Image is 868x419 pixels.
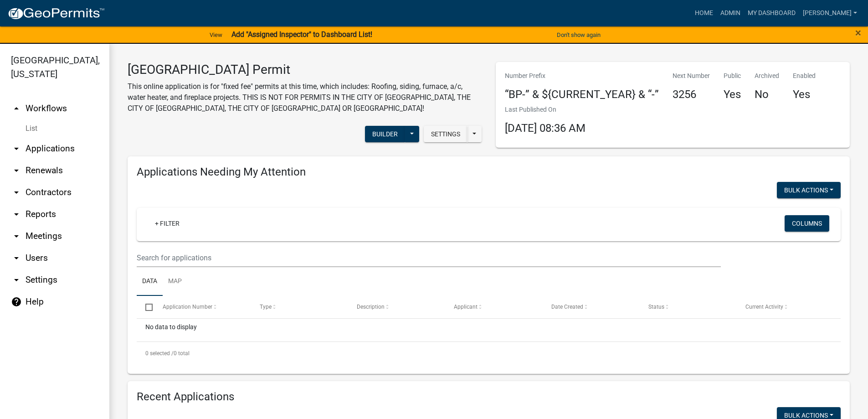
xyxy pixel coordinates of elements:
[551,304,583,310] span: Date Created
[777,182,841,198] button: Bulk Actions
[543,296,640,318] datatable-header-cell: Date Created
[137,296,154,318] datatable-header-cell: Select
[11,209,22,220] i: arrow_drop_down
[137,342,841,365] div: 0 total
[755,88,779,101] h4: No
[128,81,482,114] p: This online application is for "fixed fee" permits at this time, which includes: Roofing, siding,...
[357,304,385,310] span: Description
[737,296,834,318] datatable-header-cell: Current Activity
[128,62,482,78] h3: [GEOGRAPHIC_DATA] Permit
[11,231,22,242] i: arrow_drop_down
[11,274,22,285] i: arrow_drop_down
[137,390,841,403] h4: Recent Applications
[745,304,783,310] span: Current Activity
[11,103,22,114] i: arrow_drop_up
[640,296,737,318] datatable-header-cell: Status
[260,304,272,310] span: Type
[251,296,348,318] datatable-header-cell: Type
[11,296,22,307] i: help
[137,248,721,267] input: Search for applications
[755,71,779,81] p: Archived
[855,26,861,39] span: ×
[505,122,586,134] span: [DATE] 08:36 AM
[349,296,446,318] datatable-header-cell: Description
[137,166,841,179] h4: Applications Needing My Attention
[505,105,586,114] p: Last Published On
[505,71,659,81] p: Number Prefix
[648,304,664,310] span: Status
[206,27,226,42] a: View
[673,88,710,101] h4: 3256
[724,88,741,101] h4: Yes
[11,165,22,176] i: arrow_drop_down
[717,5,744,22] a: Admin
[137,319,841,341] div: No data to display
[793,71,816,81] p: Enabled
[365,126,405,142] button: Builder
[137,267,163,296] a: Data
[691,5,717,22] a: Home
[231,30,372,39] strong: Add "Assigned Inspector" to Dashboard List!
[163,304,213,310] span: Application Number
[505,88,659,101] h4: “BP-” & ${CURRENT_YEAR} & “-”
[785,215,829,232] button: Columns
[446,296,543,318] datatable-header-cell: Applicant
[724,71,741,81] p: Public
[11,253,22,264] i: arrow_drop_down
[799,5,861,22] a: [PERSON_NAME]
[148,215,187,232] a: + Filter
[163,267,187,296] a: Map
[553,27,604,42] button: Don't show again
[154,296,251,318] datatable-header-cell: Application Number
[454,304,478,310] span: Applicant
[744,5,799,22] a: My Dashboard
[11,187,22,198] i: arrow_drop_down
[11,143,22,154] i: arrow_drop_down
[793,88,816,101] h4: Yes
[855,27,861,38] button: Close
[424,126,467,142] button: Settings
[145,350,174,357] span: 0 selected /
[673,71,710,81] p: Next Number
